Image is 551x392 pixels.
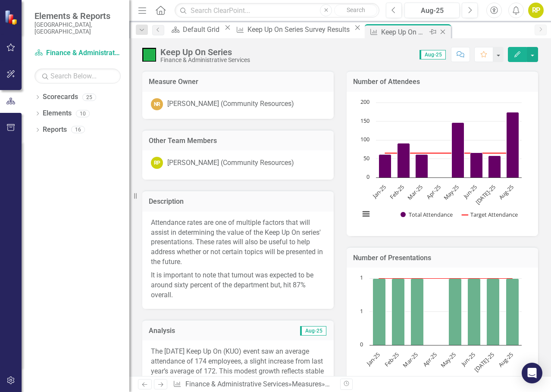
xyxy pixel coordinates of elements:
[442,183,460,202] text: May-25
[407,6,457,16] div: Aug-25
[151,269,325,300] p: It is important to note that turnout was expected to be around sixty percent of the department bu...
[470,152,483,177] path: Jun-25, 66. Total Attendance.
[34,21,121,35] small: [GEOGRAPHIC_DATA], [GEOGRAPHIC_DATA]
[360,307,363,315] text: 1
[425,183,442,200] text: Apr-25
[355,98,526,227] svg: Interactive chart
[233,24,352,35] a: Keep Up On Series Survey Results
[149,137,327,145] h3: Other Team Members
[149,198,327,205] h3: Description
[347,6,365,13] span: Search
[522,363,542,383] div: Open Intercom Messenger
[488,156,501,177] path: Jul-25, 58. Total Attendance.
[384,151,514,155] g: Target Attendance, series 2 of 2. Line with 8 data points.
[151,98,163,110] div: NR
[151,218,325,269] p: Attendance rates are one of multiple factors that will assist in determining the value of the Kee...
[497,183,515,201] text: Aug-25
[406,183,424,201] text: Mar-25
[383,351,401,368] text: Feb-25
[468,279,481,345] path: Jun-25, 1. Number of Presentations (actual).
[247,24,352,35] div: Keep Up On Series Survey Results
[401,351,420,369] text: Mar-25
[360,340,363,348] text: 0
[167,158,294,168] div: [PERSON_NAME] (Community Resources)
[167,99,294,109] div: [PERSON_NAME] (Community Resources)
[416,154,428,177] path: Mar-25, 61. Total Attendance.
[366,173,369,180] text: 0
[160,47,250,57] div: Keep Up On Series
[411,279,424,345] path: Mar-25, 1. Number of Presentations (actual).
[487,279,500,345] path: Jul-25, 1. Number of Presentations (actual).
[452,122,464,177] path: May-25, 146. Total Attendance.
[151,157,163,169] div: RP
[373,279,519,345] g: Number of Presentations (actual), series 2 of 2. Bar series with 8 bars.
[82,93,96,101] div: 25
[381,27,427,37] div: Keep Up On Series
[373,279,386,345] path: Jan-25, 1. Number of Presentations (actual).
[71,126,85,134] div: 16
[334,4,377,16] button: Search
[462,211,518,218] button: Show Target Attendance
[420,50,446,59] span: Aug-25
[398,143,410,177] path: Feb-25, 91. Total Attendance.
[360,135,369,143] text: 100
[169,24,222,35] a: Default Grid
[353,78,532,86] h3: Number of Attendees
[160,57,250,63] div: Finance & Administrative Services
[34,48,121,58] a: Finance & Administrative Services
[360,98,369,106] text: 200
[142,48,156,62] img: On Target
[404,3,460,18] button: Aug-25
[392,279,405,345] path: Feb-25, 1. Number of Presentations (actual).
[449,279,462,345] path: May-25, 1. Number of Presentations (actual).
[355,98,529,227] div: Chart. Highcharts interactive chart.
[175,3,379,18] input: Search ClearPoint...
[34,11,121,21] span: Elements & Reports
[474,183,497,206] text: [DATE]-25
[461,183,479,200] text: Jun-25
[379,112,519,177] g: Total Attendance, series 1 of 2. Bar series with 8 bars.
[43,92,78,102] a: Scorecards
[360,274,363,281] text: 1
[370,183,388,200] text: Jan-25
[183,24,222,35] div: Default Grid
[43,109,72,118] a: Elements
[497,351,515,369] text: Aug-25
[421,351,438,368] text: Apr-25
[379,154,391,177] path: Jan-25, 62. Total Attendance.
[528,3,544,18] button: RP
[149,78,327,86] h3: Measure Owner
[173,380,334,389] div: » »
[185,380,288,388] a: Finance & Administrative Services
[360,208,372,220] button: View chart menu, Chart
[363,154,369,162] text: 50
[292,380,322,388] a: Measures
[459,351,476,368] text: Jun-25
[401,211,452,218] button: Show Total Attendance
[353,254,532,262] h3: Number of Presentations
[76,110,90,117] div: 10
[439,351,457,369] text: May-25
[360,117,369,124] text: 150
[300,326,326,336] span: Aug-25
[388,183,406,201] text: Feb-25
[149,327,237,335] h3: Analysis
[473,351,495,373] text: [DATE]-25
[378,277,514,280] g: Number of Presentations (target), series 1 of 2. Line with 8 data points.
[507,112,519,177] path: Aug-25, 174. Total Attendance.
[34,68,121,84] input: Search Below...
[4,10,19,25] img: ClearPoint Strategy
[43,125,67,135] a: Reports
[364,351,382,368] text: Jan-25
[506,279,519,345] path: Aug-25, 1. Number of Presentations (actual).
